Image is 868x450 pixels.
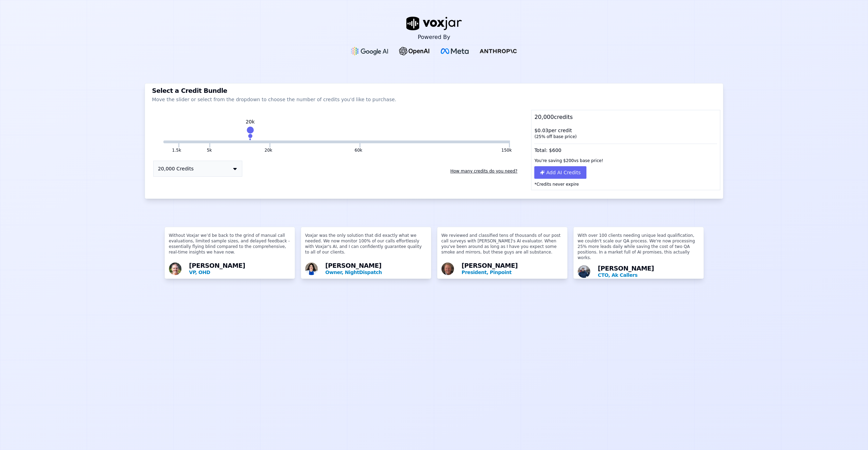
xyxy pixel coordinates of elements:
p: President, Pinpoint [462,269,563,276]
div: ( 25 % off base price) [534,134,717,139]
div: [PERSON_NAME] [462,263,563,276]
p: We reviewed and classified tens of thousands of our post call surveys with [PERSON_NAME]'s AI eva... [441,233,563,260]
p: With over 100 clients needing unique lead qualification, we couldn't scale our QA process. We're ... [578,233,699,263]
img: Avatar [169,263,181,275]
p: Move the slider or select from the dropdown to choose the number of credits you'd like to purchase. [152,96,716,103]
img: Avatar [441,263,454,275]
button: Add AI Credits [534,166,586,179]
p: *Credits never expire [532,179,720,190]
div: [PERSON_NAME] [598,265,699,279]
div: [PERSON_NAME] [325,263,427,276]
p: Owner, NightDispatch [325,269,427,276]
button: 1.5k [172,147,181,153]
p: Without Voxjar we’d be back to the grind of manual call evaluations, limited sample sizes, and de... [169,233,291,260]
button: 20,000 Credits [153,161,242,177]
button: 60k [270,140,359,143]
div: $ 0.03 per credit [532,124,720,142]
img: voxjar logo [406,17,462,30]
p: VP, OHD [189,269,291,276]
p: Powered By [418,33,451,41]
button: 20k [210,140,270,143]
p: CTO, Ak Callers [598,272,699,279]
div: 20,000 credits [532,110,720,124]
p: Voxjar was the only solution that did exactly what we needed. We now monitor 100% of our calls ef... [305,233,427,260]
div: [PERSON_NAME] [189,263,291,276]
img: Avatar [578,265,590,278]
button: 20k [265,147,272,153]
img: Avatar [305,263,318,275]
button: 5k [207,147,212,153]
button: 150k [501,147,512,153]
button: 150k [360,140,509,143]
h3: Select a Credit Bundle [152,88,716,94]
div: 20k [246,118,255,125]
img: OpenAI Logo [399,47,430,55]
button: 1.5k [163,140,178,143]
img: Meta Logo [441,48,468,54]
div: You're saving $ 200 vs base price! [532,155,720,166]
button: 5k [179,140,209,143]
button: How many credits do you need? [448,166,520,177]
button: 60k [355,147,362,153]
div: Total: $ 600 [532,142,720,155]
img: Google gemini Logo [351,47,388,55]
